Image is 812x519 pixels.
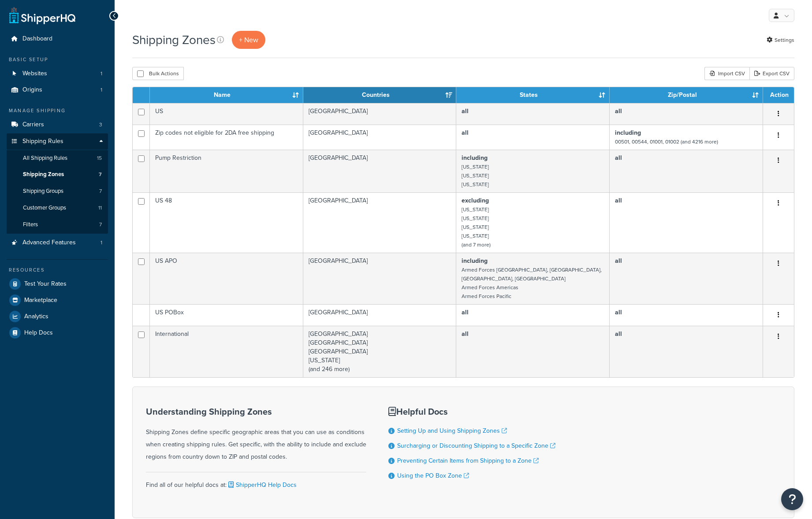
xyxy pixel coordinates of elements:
h3: Understanding Shipping Zones [146,407,366,416]
span: Help Docs [24,329,53,337]
td: US [150,103,303,125]
a: Advanced Features 1 [7,235,108,251]
li: Filters [7,217,108,233]
b: all [462,128,469,137]
a: Surcharging or Discounting Shipping to a Specific Zone [397,441,555,450]
a: Settings [767,34,794,46]
td: Pump Restriction [150,150,303,192]
li: Websites [7,66,108,82]
small: 00501, 00544, 01001, 01002 (and 4216 more) [615,138,718,146]
b: all [615,153,622,162]
span: 7 [99,188,102,195]
a: Shipping Groups 7 [7,183,108,199]
b: all [615,308,622,317]
a: + New [232,31,265,49]
a: Preventing Certain Items from Shipping to a Zone [397,456,539,465]
span: Shipping Groups [23,188,63,195]
a: Export CSV [749,67,794,80]
a: Test Your Rates [7,276,108,292]
td: [GEOGRAPHIC_DATA] [GEOGRAPHIC_DATA] [GEOGRAPHIC_DATA] [US_STATE] (and 246 more) [303,326,457,377]
td: [GEOGRAPHIC_DATA] [303,125,457,150]
b: all [615,107,622,116]
li: All Shipping Rules [7,150,108,166]
a: Marketplace [7,292,108,308]
a: Carriers 3 [7,117,108,133]
span: 1 [101,86,102,94]
b: all [615,196,622,205]
td: [GEOGRAPHIC_DATA] [303,150,457,192]
td: International [150,326,303,377]
a: Using the PO Box Zone [397,471,469,480]
div: Basic Setup [7,56,108,63]
small: [US_STATE] [462,232,489,240]
span: 1 [101,239,102,247]
span: 1 [101,70,102,77]
span: Websites [22,70,47,77]
td: [GEOGRAPHIC_DATA] [303,304,457,326]
li: Customer Groups [7,200,108,216]
b: all [462,308,469,317]
th: Action [763,87,794,103]
span: Filters [23,221,38,228]
td: US POBox [150,304,303,326]
a: Websites 1 [7,66,108,82]
small: Armed Forces Americas [462,283,518,291]
span: Shipping Zones [23,171,64,178]
th: States: activate to sort column ascending [456,87,610,103]
a: Shipping Zones 7 [7,166,108,183]
div: Import CSV [704,67,749,80]
td: [GEOGRAPHIC_DATA] [303,192,457,253]
span: Origins [22,86,42,94]
li: Origins [7,82,108,98]
a: ShipperHQ Home [9,7,75,24]
th: Zip/Postal: activate to sort column ascending [610,87,763,103]
a: All Shipping Rules 15 [7,150,108,166]
span: 3 [99,121,102,129]
div: Resources [7,266,108,274]
span: Marketplace [24,297,57,304]
b: all [462,329,469,339]
li: Advanced Features [7,235,108,251]
a: Dashboard [7,31,108,47]
li: Carriers [7,117,108,133]
span: Carriers [22,121,44,129]
small: [US_STATE] [462,223,489,231]
a: Filters 7 [7,217,108,233]
b: including [615,128,641,137]
small: [US_STATE] [462,180,489,188]
li: Shipping Rules [7,133,108,234]
span: 11 [98,204,102,212]
a: Shipping Rules [7,133,108,150]
span: + New [239,35,258,45]
li: Shipping Groups [7,183,108,199]
span: Dashboard [22,35,52,43]
a: Analytics [7,309,108,324]
th: Name: activate to sort column ascending [150,87,303,103]
li: Shipping Zones [7,166,108,183]
span: Shipping Rules [22,138,63,145]
div: Find all of our helpful docs at: [146,472,366,491]
th: Countries: activate to sort column ascending [303,87,457,103]
span: Customer Groups [23,204,66,212]
b: all [462,107,469,116]
span: Analytics [24,313,48,320]
td: US APO [150,253,303,304]
a: Help Docs [7,325,108,341]
div: Manage Shipping [7,107,108,114]
td: [GEOGRAPHIC_DATA] [303,253,457,304]
small: (and 7 more) [462,241,491,249]
b: including [462,256,488,265]
h1: Shipping Zones [132,31,216,48]
button: Open Resource Center [781,488,803,510]
a: Customer Groups 11 [7,200,108,216]
a: Setting Up and Using Shipping Zones [397,426,507,435]
b: all [615,329,622,339]
span: All Shipping Rules [23,155,67,162]
b: excluding [462,196,489,205]
td: Zip codes not eligible for 2DA free shipping [150,125,303,150]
